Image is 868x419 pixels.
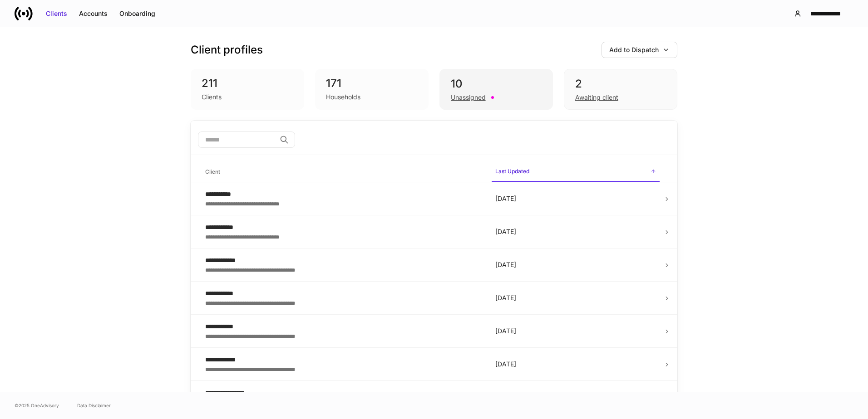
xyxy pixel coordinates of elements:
[326,93,360,102] div: Households
[73,6,113,21] button: Accounts
[495,293,656,302] p: [DATE]
[119,9,155,18] div: Onboarding
[202,76,293,91] div: 211
[602,42,677,58] button: Add to Dispatch
[492,162,660,182] span: Last Updated
[205,167,220,176] h6: Client
[564,69,677,110] div: 2Awaiting client
[79,9,108,18] div: Accounts
[439,69,553,110] div: 10Unassigned
[495,326,656,336] p: [DATE]
[202,163,484,181] span: Client
[451,77,542,91] div: 10
[495,167,529,175] h6: Last Updated
[191,43,263,57] h3: Client profiles
[113,6,161,21] button: Onboarding
[495,194,656,203] p: [DATE]
[77,402,111,409] a: Data Disclaimer
[202,93,222,102] div: Clients
[15,402,59,409] span: © 2025 OneAdvisory
[609,45,659,54] div: Add to Dispatch
[326,76,418,91] div: 171
[495,260,656,269] p: [DATE]
[575,93,618,102] div: Awaiting client
[575,77,666,91] div: 2
[46,9,67,18] div: Clients
[495,227,656,236] p: [DATE]
[40,6,73,21] button: Clients
[495,360,656,369] p: [DATE]
[451,93,486,102] div: Unassigned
